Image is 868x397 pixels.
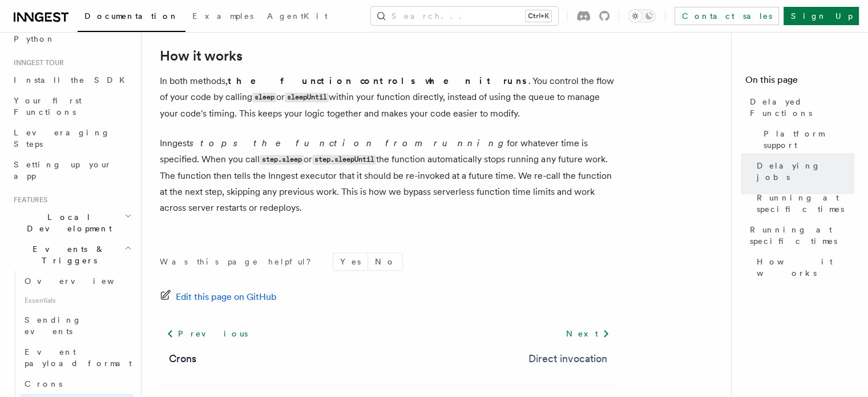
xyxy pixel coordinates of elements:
[160,135,616,216] p: Inngest for whatever time is specified. When you call or the function automatically stops running...
[260,155,304,165] code: step.sleep
[752,187,854,219] a: Running at specific times
[192,11,253,21] span: Examples
[750,224,854,247] span: Running at specific times
[9,58,64,67] span: Inngest tour
[160,73,616,122] p: In both methods, . You control the flow of your code by calling or within your function directly,...
[14,160,112,181] span: Setting up your app
[759,123,854,155] a: Platform support
[9,122,134,154] a: Leveraging Steps
[757,256,854,279] span: How it works
[745,73,854,91] h4: On this page
[160,323,254,344] a: Previous
[84,11,179,21] span: Documentation
[675,7,779,25] a: Contact sales
[9,243,124,266] span: Events & Triggers
[25,347,132,368] span: Event payload format
[9,70,134,90] a: Install the SDK
[9,154,134,186] a: Setting up your app
[160,289,277,305] a: Edit this page on GitHub
[14,96,82,117] span: Your first Functions
[285,93,329,102] code: sleepUntil
[25,276,142,286] span: Overview
[312,155,376,165] code: step.sleepUntil
[260,3,334,31] a: AgentKit
[745,91,854,123] a: Delayed Functions
[9,211,124,234] span: Local Development
[752,251,854,283] a: How it works
[750,96,854,119] span: Delayed Functions
[20,310,134,342] a: Sending events
[9,29,134,49] a: Python
[764,128,854,151] span: Platform support
[267,11,328,21] span: AgentKit
[9,195,47,204] span: Features
[14,34,55,43] span: Python
[25,315,82,336] span: Sending events
[160,48,243,64] a: How it works
[333,253,368,270] button: Yes
[160,256,319,267] p: Was this page helpful?
[752,155,854,187] a: Delaying jobs
[78,3,185,32] a: Documentation
[784,7,859,25] a: Sign Up
[20,342,134,374] a: Event payload format
[14,128,110,149] span: Leveraging Steps
[189,138,507,149] em: stops the function from running
[20,374,134,394] a: Crons
[169,351,196,367] a: Crons
[185,3,260,31] a: Examples
[25,379,62,388] span: Crons
[9,239,134,271] button: Events & Triggers
[559,323,616,344] a: Next
[228,75,528,86] strong: the function controls when it runs
[368,253,402,270] button: No
[745,219,854,251] a: Running at specific times
[628,9,656,23] button: Toggle dark mode
[528,351,607,367] a: Direct invocation
[9,90,134,122] a: Your first Functions
[9,207,134,239] button: Local Development
[757,160,854,183] span: Delaying jobs
[757,192,854,215] span: Running at specific times
[526,10,551,22] kbd: Ctrl+K
[371,7,558,25] button: Search...Ctrl+K
[252,93,276,102] code: sleep
[176,289,277,305] span: Edit this page on GitHub
[20,271,134,291] a: Overview
[20,291,134,310] span: Essentials
[14,75,132,85] span: Install the SDK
